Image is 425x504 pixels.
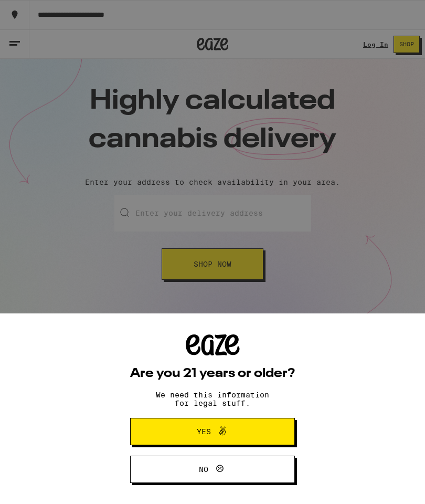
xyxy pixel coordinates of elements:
span: Yes [197,428,211,435]
button: Yes [130,418,295,445]
button: No [130,456,295,483]
h2: Are you 21 years or older? [130,367,295,380]
p: We need this information for legal stuff. [147,391,278,407]
span: No [199,466,208,473]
